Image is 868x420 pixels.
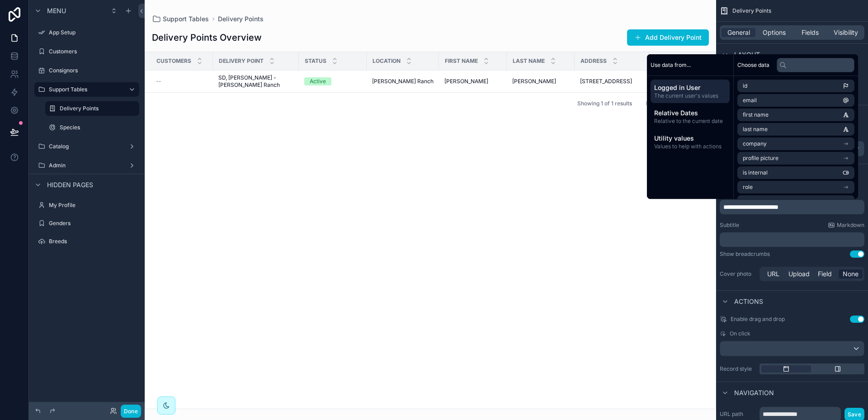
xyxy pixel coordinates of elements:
[843,269,859,278] span: None
[720,232,864,247] div: scrollable content
[734,388,774,397] span: Navigation
[49,48,137,55] label: Customers
[647,76,733,157] div: scrollable content
[49,238,137,245] label: Breeds
[373,57,401,65] span: Location
[49,143,125,150] label: Catalog
[720,250,770,258] div: Show breadcrumbs
[767,269,779,278] span: URL
[34,25,139,40] a: App Setup
[654,143,726,150] span: Values to help with actions
[47,6,66,15] span: Menu
[731,316,785,323] span: Enable drag and drop
[60,105,134,112] label: Delivery Points
[49,29,137,36] label: App Setup
[720,222,739,229] label: Subtitle
[47,180,93,189] span: Hidden pages
[577,100,632,107] span: Showing 1 of 1 results
[513,57,545,65] span: Last Name
[737,61,769,69] span: Choose data
[734,50,760,59] span: Layout
[34,63,139,78] a: Consignors
[788,269,810,278] span: Upload
[654,118,726,125] span: Relative to the current date
[654,134,726,143] span: Utility values
[121,405,141,418] button: Done
[60,124,137,131] label: Species
[34,82,139,97] a: Support Tables
[34,44,139,59] a: Customers
[49,86,121,93] label: Support Tables
[34,158,139,173] a: Admin
[219,57,264,65] span: Delivery Point
[34,198,139,212] a: My Profile
[156,57,191,65] span: Customers
[828,222,864,229] a: Markdown
[818,269,832,278] span: Field
[654,83,726,92] span: Logged in User
[732,7,771,14] span: Delivery Points
[305,57,326,65] span: Status
[730,330,750,337] span: On click
[654,109,726,118] span: Relative Dates
[834,28,858,37] span: Visibility
[727,28,750,37] span: General
[720,270,756,278] label: Cover photo
[34,234,139,249] a: Breeds
[734,297,763,306] span: Actions
[34,139,139,154] a: Catalog
[45,101,139,116] a: Delivery Points
[445,57,478,65] span: First Name
[763,28,786,37] span: Options
[802,28,819,37] span: Fields
[654,92,726,99] span: The current user's values
[720,200,864,214] div: scrollable content
[34,216,139,231] a: Genders
[45,120,139,135] a: Species
[49,67,137,74] label: Consignors
[49,202,137,209] label: My Profile
[580,57,607,65] span: Address
[837,222,864,229] span: Markdown
[49,220,137,227] label: Genders
[49,162,125,169] label: Admin
[651,61,691,69] span: Use data from...
[720,365,756,373] label: Record style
